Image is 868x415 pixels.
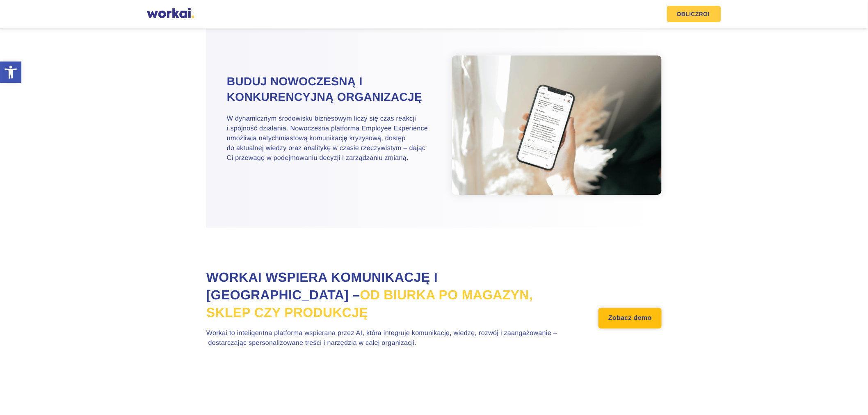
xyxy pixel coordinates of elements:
[206,328,557,348] p: Workai to inteligentna platforma wspierana przez AI, która integruje komunikację, wiedzę, rozwój ...
[667,6,721,22] a: OBLICZROI
[699,11,710,17] em: ROI
[227,114,434,163] p: W dynamicznym środowisku biznesowym liczy się czas reakcji i spójność działania. Nowoczesna platf...
[206,287,533,320] span: od biurka po magazyn, sklep czy produkcję
[227,74,434,105] h2: Buduj nowoczesną i konkurencyjną organizację
[206,269,557,322] h2: Workai wspiera komunikację i [GEOGRAPHIC_DATA] –
[598,308,662,328] a: Zobacz demo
